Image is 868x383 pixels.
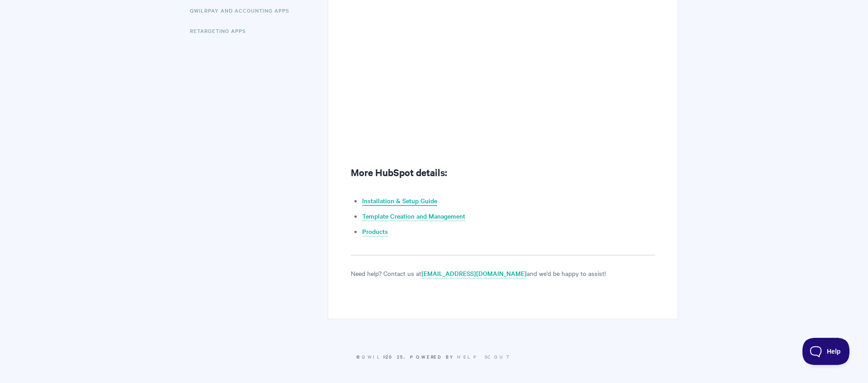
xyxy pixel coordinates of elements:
[457,353,512,360] a: Help Scout
[362,227,388,237] a: Products
[362,211,465,221] a: Template Creation and Management
[190,353,678,361] p: © 2025.
[351,268,655,279] p: Need help? Contact us at and we'd be happy to assist!
[802,338,850,365] iframe: Toggle Customer Support
[351,165,655,179] h2: More HubSpot details:
[421,269,527,279] a: [EMAIL_ADDRESS][DOMAIN_NAME]
[362,196,437,206] a: Installation & Setup Guide
[410,353,512,360] span: Powered by
[190,1,296,19] a: QwilrPay and Accounting Apps
[190,22,253,40] a: Retargeting Apps
[362,353,386,360] a: Qwilr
